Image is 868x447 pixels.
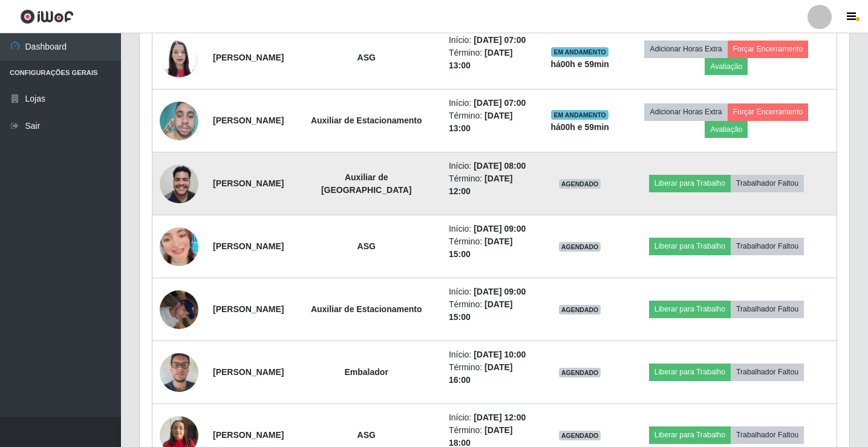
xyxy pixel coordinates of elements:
[644,103,727,120] button: Adicionar Horas Extra
[559,368,601,377] span: AGENDADO
[449,223,536,235] li: Início:
[449,411,536,424] li: Início:
[160,32,198,83] img: 1732967695446.jpeg
[731,364,804,380] button: Trabalhador Faltou
[321,172,412,195] strong: Auxiliar de [GEOGRAPHIC_DATA]
[550,59,609,69] strong: há 00 h e 59 min
[705,58,748,75] button: Avaliação
[345,367,388,377] strong: Embalador
[449,97,536,109] li: Início:
[160,212,198,281] img: 1757779706690.jpeg
[474,287,526,296] time: [DATE] 09:00
[559,242,601,252] span: AGENDADO
[160,284,198,335] img: 1754491826586.jpeg
[649,175,731,192] button: Liberar para Trabalho
[160,158,198,209] img: 1750720776565.jpeg
[20,9,74,24] img: CoreUI Logo
[213,304,284,314] strong: [PERSON_NAME]
[728,41,809,57] button: Forçar Encerramento
[213,178,284,188] strong: [PERSON_NAME]
[449,160,536,172] li: Início:
[160,347,198,398] img: 1740418670523.jpeg
[449,348,536,361] li: Início:
[731,238,804,255] button: Trabalhador Faltou
[357,53,376,62] strong: ASG
[449,235,536,261] li: Término:
[160,95,198,146] img: 1748551724527.jpeg
[449,109,536,135] li: Término:
[728,103,809,120] button: Forçar Encerramento
[474,350,526,359] time: [DATE] 10:00
[449,47,536,72] li: Término:
[551,110,609,120] span: EM ANDAMENTO
[311,116,422,125] strong: Auxiliar de Estacionamento
[449,34,536,47] li: Início:
[449,172,536,198] li: Término:
[213,53,284,62] strong: [PERSON_NAME]
[644,41,727,57] button: Adicionar Horas Extra
[474,413,526,422] time: [DATE] 12:00
[559,431,601,440] span: AGENDADO
[731,301,804,318] button: Trabalhador Faltou
[551,47,609,57] span: EM ANDAMENTO
[649,301,731,318] button: Liberar para Trabalho
[213,367,284,377] strong: [PERSON_NAME]
[474,98,526,108] time: [DATE] 07:00
[357,430,376,440] strong: ASG
[731,175,804,192] button: Trabalhador Faltou
[559,179,601,189] span: AGENDADO
[550,122,609,132] strong: há 00 h e 59 min
[213,241,284,251] strong: [PERSON_NAME]
[357,241,376,251] strong: ASG
[213,116,284,125] strong: [PERSON_NAME]
[449,285,536,298] li: Início:
[474,161,526,171] time: [DATE] 08:00
[705,121,748,138] button: Avaliação
[449,298,536,324] li: Término:
[649,238,731,255] button: Liberar para Trabalho
[731,426,804,443] button: Trabalhador Faltou
[449,361,536,387] li: Término:
[474,224,526,233] time: [DATE] 09:00
[474,35,526,45] time: [DATE] 07:00
[311,304,422,314] strong: Auxiliar de Estacionamento
[213,430,284,440] strong: [PERSON_NAME]
[649,364,731,380] button: Liberar para Trabalho
[649,426,731,443] button: Liberar para Trabalho
[559,305,601,315] span: AGENDADO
